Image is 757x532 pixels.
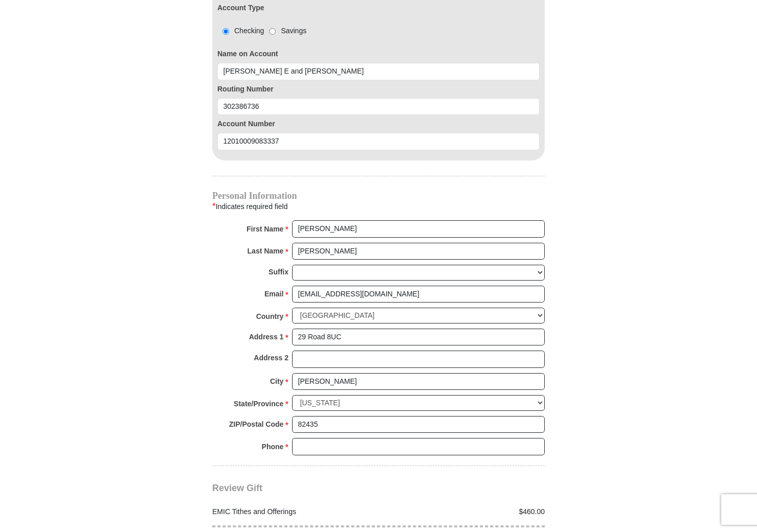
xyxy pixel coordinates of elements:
h4: Personal Information [212,192,545,200]
div: Checking Savings [217,26,306,36]
label: Account Number [217,119,540,129]
label: Routing Number [217,84,540,95]
label: Name on Account [217,49,540,59]
div: EMIC Tithes and Offerings [207,506,379,517]
label: Account Type [217,3,264,13]
strong: Phone [262,440,284,454]
strong: Address 1 [249,330,284,344]
strong: Country [256,309,284,323]
strong: Email [264,287,283,301]
strong: Address 2 [254,351,288,365]
span: Review Gift [212,483,262,493]
strong: State/Province [234,397,283,411]
strong: Suffix [269,265,288,279]
div: Indicates required field [212,200,545,213]
strong: City [270,374,283,388]
strong: First Name [247,222,283,236]
strong: Last Name [248,244,284,258]
strong: ZIP/Postal Code [229,417,284,431]
div: $460.00 [379,506,550,517]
